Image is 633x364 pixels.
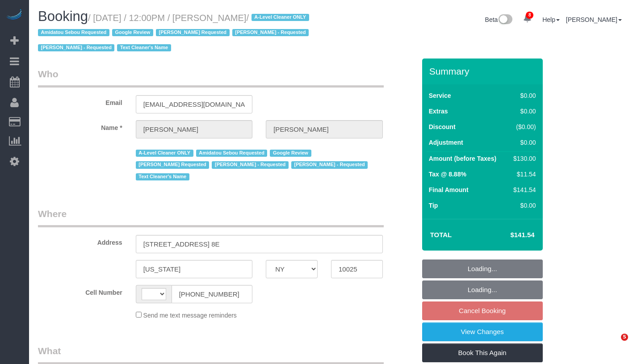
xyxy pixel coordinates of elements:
[196,150,268,157] span: Amidatou Sebou Requested
[429,122,456,131] label: Discount
[291,161,368,168] span: [PERSON_NAME] - Requested
[331,260,383,278] input: Zip Code
[38,67,384,88] legend: Who
[31,235,129,247] label: Address
[429,107,448,116] label: Extras
[510,154,536,163] div: $130.00
[156,29,230,36] span: [PERSON_NAME] Requested
[136,150,193,157] span: A-Level Cleaner ONLY
[429,66,538,76] h3: Summary
[136,161,210,168] span: [PERSON_NAME] Requested
[422,343,543,362] a: Book This Again
[31,120,129,132] label: Name *
[117,44,171,51] span: Text Cleaner's Name
[136,173,189,180] span: Text Cleaner's Name
[429,91,451,100] label: Service
[422,322,543,341] a: View Changes
[112,29,153,36] span: Google Review
[5,9,23,21] img: Automaid Logo
[136,120,253,138] input: First Name
[429,185,469,194] label: Final Amount
[429,138,463,147] label: Adjustment
[510,170,536,179] div: $11.54
[498,14,512,26] img: New interface
[31,285,129,297] label: Cell Number
[483,231,534,239] h4: $141.54
[510,91,536,100] div: $0.00
[510,138,536,147] div: $0.00
[429,201,438,210] label: Tip
[38,44,114,51] span: [PERSON_NAME] - Requested
[212,161,288,168] span: [PERSON_NAME] - Requested
[232,29,309,36] span: [PERSON_NAME] - Requested
[38,29,109,36] span: Amidatou Sebou Requested
[38,207,384,227] legend: Where
[621,334,628,341] span: 5
[266,120,383,138] input: Last Name
[136,95,253,113] input: Email
[510,107,536,116] div: $0.00
[510,122,536,131] div: ($0.00)
[38,13,312,53] small: / [DATE] / 12:00PM / [PERSON_NAME]
[252,14,309,21] span: A-Level Cleaner ONLY
[38,8,88,24] span: Booking
[172,285,253,303] input: Cell Number
[270,150,311,157] span: Google Review
[603,334,624,355] iframe: Intercom live chat
[38,13,312,53] span: /
[510,201,536,210] div: $0.00
[429,170,466,179] label: Tax @ 8.88%
[31,95,129,107] label: Email
[526,12,533,19] span: 8
[136,260,253,278] input: City
[143,312,237,319] span: Send me text message reminders
[566,16,622,23] a: [PERSON_NAME]
[510,185,536,194] div: $141.54
[429,154,496,163] label: Amount (before Taxes)
[430,231,452,238] strong: Total
[542,16,560,23] a: Help
[519,9,536,29] a: 8
[485,16,513,23] a: Beta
